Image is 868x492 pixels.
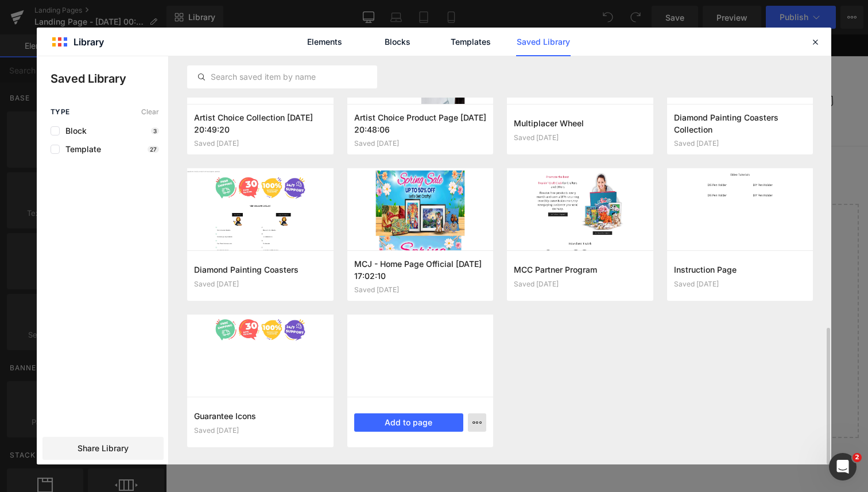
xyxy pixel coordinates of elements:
[228,73,289,84] span: Spare Diamonds
[161,73,214,84] span: Stretcher Bars
[674,140,807,148] div: Saved [DATE]
[229,42,284,67] a: Custom DP
[194,427,327,435] div: Saved [DATE]
[852,453,862,462] span: 2
[60,145,101,154] span: Template
[284,42,381,67] a: Diamond Painting Kits
[370,28,425,56] a: Blocks
[381,42,483,67] a: Diamond Painting Tools
[483,42,555,67] a: Latch Hook Kits
[28,196,675,210] p: Start building your page
[148,146,159,153] p: 27
[188,70,377,84] input: Search saved item by name
[77,443,129,454] span: Share Library
[194,280,327,288] div: Saved [DATE]
[354,286,487,294] div: Saved [DATE]
[28,369,675,377] p: or Drag & Drop elements from left sidebar
[197,49,222,60] span: Search
[387,49,476,60] span: Diamond Painting Tools
[194,264,327,276] h3: Diamond Painting Coasters
[674,111,807,135] h3: Diamond Painting Coasters Collection
[297,28,352,56] a: Elements
[350,73,412,84] span: Track Your Order
[490,49,548,60] span: Latch Hook Kits
[141,108,159,116] span: Clear
[443,28,498,56] a: Templates
[354,111,487,135] h3: Artist Choice Product Page [DATE] 20:48:06
[51,108,70,116] span: Type
[194,410,327,422] h3: Guarantee Icons
[514,280,646,288] div: Saved [DATE]
[60,126,87,135] span: Block
[190,42,229,67] a: Search
[154,67,221,91] a: Stretcher Bars
[303,73,336,84] span: Gift Card
[151,127,159,134] p: 3
[236,49,277,60] span: Custom DP
[36,37,139,95] img: MyArtJoy
[674,280,807,288] div: Saved [DATE]
[514,117,646,129] h3: Multiplacer Wheel
[354,140,487,148] div: Saved [DATE]
[354,413,464,432] button: Add to page
[829,453,857,481] iframe: Intercom live chat
[51,70,168,87] p: Saved Library
[296,67,343,91] a: Gift Card
[194,111,327,135] h3: Artist Choice Collection [DATE] 20:49:20
[354,258,487,281] h3: MCJ - Home Page Official [DATE] 17:02:10
[154,42,190,67] a: Home
[514,264,646,276] h3: MCC Partner Program
[343,67,418,91] a: Track Your Order
[291,49,374,60] span: Diamond Painting Kits
[221,67,296,91] a: Spare Diamonds
[300,336,403,359] a: Explore Template
[623,54,649,79] summary: Search
[161,49,183,60] span: Home
[194,140,327,148] div: Saved [DATE]
[516,28,571,56] a: Saved Library
[674,264,807,276] h3: Instruction Page
[514,134,646,142] div: Saved [DATE]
